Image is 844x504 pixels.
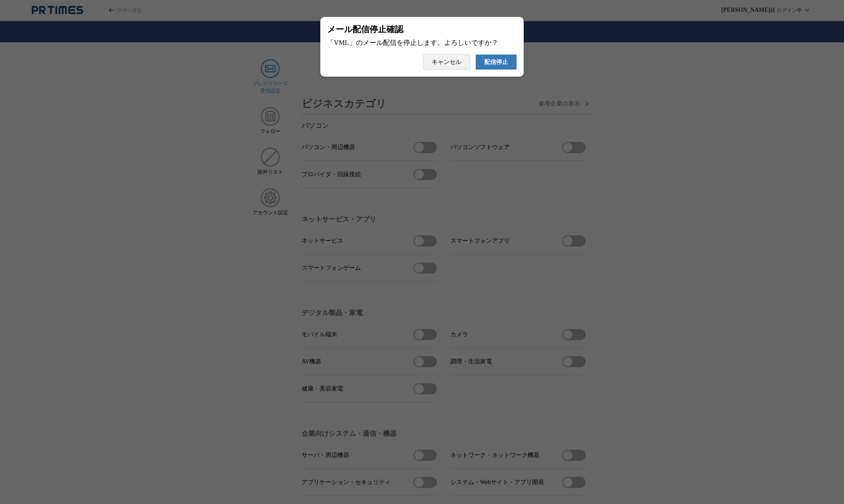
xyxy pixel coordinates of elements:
div: 「VML」のメール配信を停止します。よろしいですか？ [327,39,517,47]
span: 配信停止 [484,58,508,66]
span: メール配信停止確認 [327,24,403,35]
span: キャンセル [432,58,461,66]
button: 配信停止 [475,54,517,70]
button: キャンセル [423,54,470,70]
